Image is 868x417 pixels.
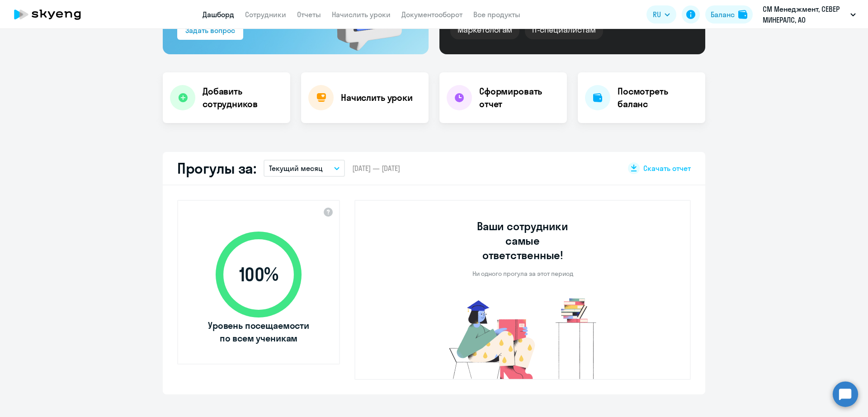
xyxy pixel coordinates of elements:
[264,160,345,177] button: Текущий месяц
[758,4,860,25] button: СМ Менеджмент, СЕВЕР МИНЕРАЛС, АО
[401,10,462,19] a: Документооборот
[479,85,560,110] h4: Сформировать отчет
[269,163,323,174] p: Текущий месяц
[646,5,676,24] button: RU
[705,5,753,24] button: Балансbalance
[203,10,234,19] a: Дашборд
[177,22,243,40] button: Задать вопрос
[450,20,519,39] div: Маркетологам
[352,163,400,173] span: [DATE] — [DATE]
[643,163,691,173] span: Скачать отчет
[472,270,573,278] p: Ни одного прогула за этот период
[207,319,311,345] span: Уровень посещаемости по всем ученикам
[432,296,613,379] img: no-truants
[203,85,283,110] h4: Добавить сотрудников
[473,10,520,19] a: Все продукты
[763,4,847,25] p: СМ Менеджмент, СЕВЕР МИНЕРАЛС, АО
[341,91,413,104] h4: Начислить уроки
[245,10,286,19] a: Сотрудники
[185,25,235,36] div: Задать вопрос
[207,264,311,285] span: 100 %
[177,159,256,177] h2: Прогулы за:
[653,9,661,20] span: RU
[297,10,321,19] a: Отчеты
[332,10,391,19] a: Начислить уроки
[465,219,581,262] h3: Ваши сотрудники самые ответственные!
[711,9,735,20] div: Баланс
[618,85,698,110] h4: Посмотреть баланс
[525,20,603,39] div: IT-специалистам
[738,10,747,19] img: balance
